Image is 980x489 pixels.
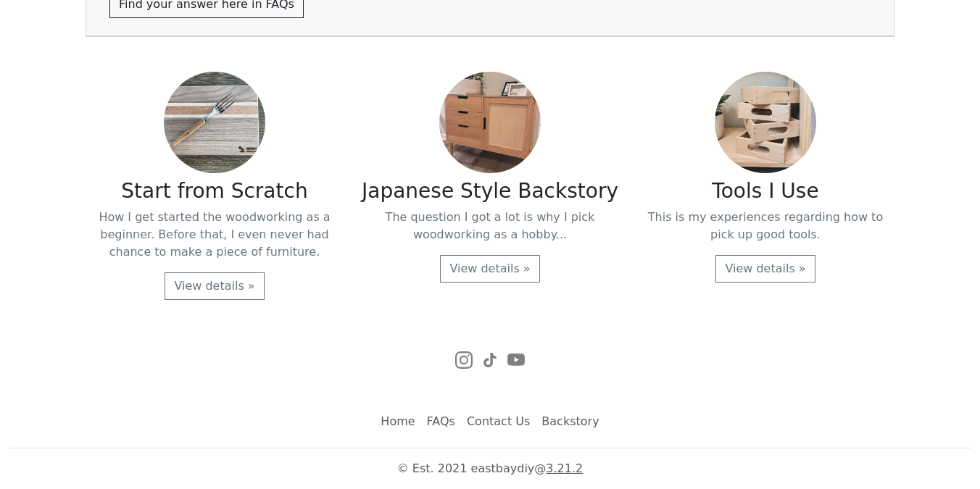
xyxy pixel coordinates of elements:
h3: Japanese Style Backstory [361,179,619,204]
a: Backstory [536,407,605,436]
p: This is my experiences regarding how to pick up good tools. [636,209,894,243]
a: View details » [715,255,815,283]
img: Japanese Style Backstory [439,72,541,173]
h3: Tools I Use [636,179,894,204]
a: 3.21.2 [546,461,583,475]
img: Start from Scratch [164,72,265,173]
a: View details » [440,255,539,283]
a: YouTube [507,346,525,372]
a: Home [375,407,420,436]
a: TikTok [481,346,499,372]
a: Instagram [455,346,473,372]
a: View details » [165,272,264,300]
img: Tools I Use [715,72,816,173]
a: FAQs [421,407,461,436]
h3: Start from Scratch [86,179,344,204]
p: The question I got a lot is why I pick woodworking as a hobby... [361,209,619,243]
p: © Est. 2021 eastbaydiy @ [9,460,971,477]
a: Contact Us [461,407,536,436]
p: How I get started the woodworking as a beginner. Before that, I even never had chance to make a p... [86,209,344,261]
